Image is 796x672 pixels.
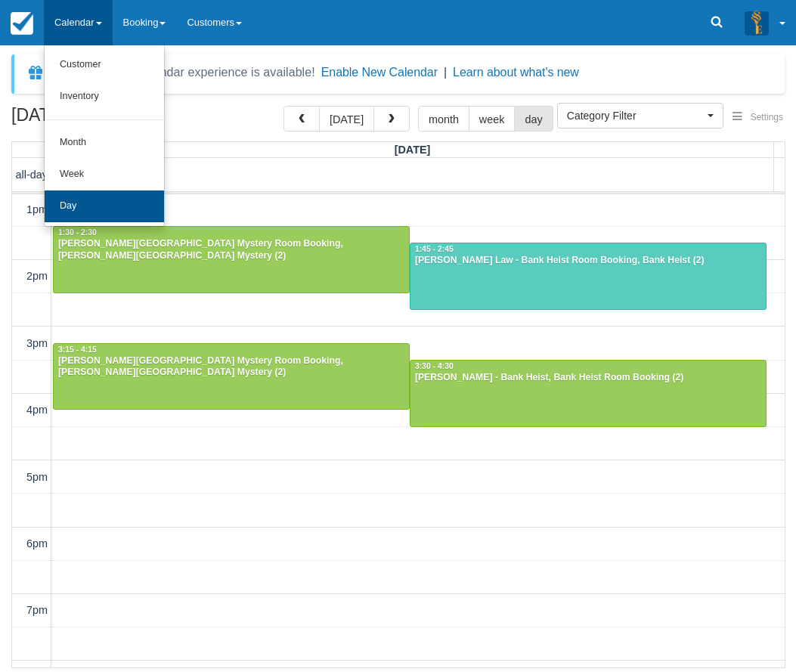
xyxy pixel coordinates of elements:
button: week [469,106,516,132]
span: [DATE] [395,144,431,156]
a: Inventory [45,81,164,113]
a: Learn about what's new [453,66,579,79]
button: month [418,106,469,132]
h2: [DATE] [11,106,203,134]
span: 3:15 - 4:15 [58,345,97,354]
a: Week [45,159,164,190]
img: checkfront-main-nav-mini-logo.png [11,12,33,35]
span: 1pm [26,203,48,215]
div: [PERSON_NAME] Law - Bank Heist Room Booking, Bank Heist (2) [414,255,762,267]
span: 7pm [26,604,48,616]
span: | [444,66,447,79]
div: [PERSON_NAME][GEOGRAPHIC_DATA] Mystery Room Booking, [PERSON_NAME][GEOGRAPHIC_DATA] Mystery (2) [57,355,405,379]
span: 1:30 - 2:30 [58,228,97,237]
a: 3:15 - 4:15[PERSON_NAME][GEOGRAPHIC_DATA] Mystery Room Booking, [PERSON_NAME][GEOGRAPHIC_DATA] My... [53,343,410,410]
img: A3 [745,11,769,35]
div: [PERSON_NAME] - Bank Heist, Bank Heist Room Booking (2) [414,372,762,384]
ul: Calendar [44,45,165,227]
a: 3:30 - 4:30[PERSON_NAME] - Bank Heist, Bank Heist Room Booking (2) [410,360,767,426]
button: Category Filter [557,103,723,129]
span: Settings [751,112,783,122]
div: A new Booking Calendar experience is available! [51,63,315,82]
span: 6pm [26,537,48,550]
a: 1:30 - 2:30[PERSON_NAME][GEOGRAPHIC_DATA] Mystery Room Booking, [PERSON_NAME][GEOGRAPHIC_DATA] My... [53,226,410,293]
span: 3pm [26,337,48,349]
span: 2pm [26,270,48,282]
span: 5pm [26,471,48,483]
a: Month [45,127,164,159]
span: all-day [16,169,48,181]
div: [PERSON_NAME][GEOGRAPHIC_DATA] Mystery Room Booking, [PERSON_NAME][GEOGRAPHIC_DATA] Mystery (2) [57,238,405,262]
span: Category Filter [567,108,704,123]
a: 1:45 - 2:45[PERSON_NAME] Law - Bank Heist Room Booking, Bank Heist (2) [410,243,767,309]
button: [DATE] [319,106,374,132]
a: Day [45,190,164,222]
span: 4pm [26,404,48,416]
span: 1:45 - 2:45 [415,245,454,253]
button: Enable New Calendar [321,65,438,80]
button: day [514,106,553,132]
button: Settings [723,107,792,129]
span: 3:30 - 4:30 [415,362,454,370]
a: Customer [45,49,164,81]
